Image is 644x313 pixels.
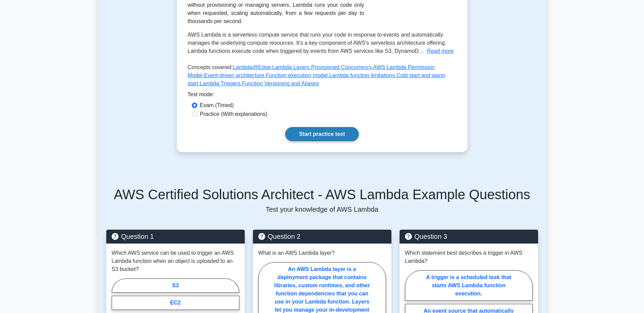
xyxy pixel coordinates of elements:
span: AWS Lambda is a serverless compute service that runs your code in response to events and automati... [188,32,446,54]
button: Read more [427,47,454,55]
a: Provisioned Concurrency [311,64,372,70]
a: Start practice test [285,127,359,141]
p: Concepts covered: , , , , , , , , , [188,63,457,90]
h5: Question 1 [112,232,239,241]
a: Lambda Triggers [200,81,240,86]
a: Lambda Layers [272,64,310,70]
p: Which statement best describes a trigger in AWS Lambda? [405,249,533,265]
a: Function execution model [266,72,328,78]
label: Exam (Timed) [200,101,234,109]
label: Practice (With explanations) [200,110,268,118]
h5: AWS Certified Solutions Architect - AWS Lambda Example Questions [106,186,538,203]
label: EC2 [112,296,239,310]
a: Event-driven architecture [204,72,264,78]
label: S3 [112,278,239,293]
label: A trigger is a scheduled task that starts AWS Lambda function execution. [405,270,533,301]
div: Test mode: [188,90,457,101]
a: Function Versioning and Aliases [242,81,319,86]
p: Which AWS service can be used to trigger an AWS Lambda function when an object is uploaded to an ... [112,249,239,273]
a: Lambda function limitations [329,72,395,78]
p: Test your knowledge of AWS Lambda [106,205,538,213]
p: What is an AWS Lambda layer? [258,249,335,257]
h5: Question 3 [405,232,533,241]
a: Lambda@Edge [233,64,271,70]
h5: Question 2 [258,232,386,241]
